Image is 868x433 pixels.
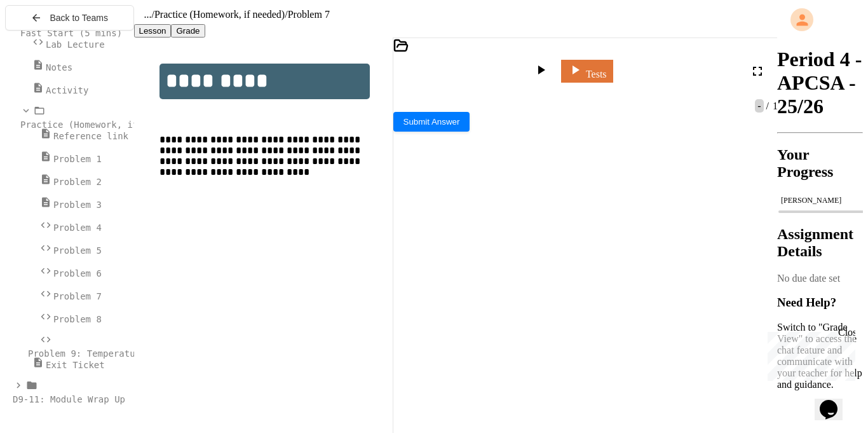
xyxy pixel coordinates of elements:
[46,360,105,370] span: Exit Ticket
[53,268,102,278] span: Problem 6
[5,5,88,81] div: Chat with us now!Close
[154,9,285,20] span: Practice (Homework, if needed)
[777,322,863,390] p: Switch to "Grade View" to access the chat feature and communicate with your teacher for help and ...
[5,5,134,31] button: Back to Teams
[20,120,181,130] span: Practice (Homework, if needed)
[781,196,859,205] div: [PERSON_NAME]
[777,273,863,284] div: No due date set
[13,394,125,404] span: D9-11: Module Wrap Up
[755,99,763,113] span: -
[770,100,778,111] span: 1
[46,62,72,72] span: Notes
[766,100,769,111] span: /
[285,9,287,20] span: /
[561,60,613,83] a: Tests
[171,24,205,38] button: Grade
[777,146,863,181] h2: Your Progress
[53,291,102,301] span: Problem 7
[763,327,855,381] iframe: chat widget
[815,382,855,420] iframe: chat widget
[46,85,88,95] span: Activity
[777,296,863,310] h3: Need Help?
[53,314,102,324] span: Problem 8
[28,348,200,359] span: Problem 9: Temperature Converter
[53,131,128,141] span: Reference link
[777,226,863,260] h2: Assignment Details
[53,177,102,187] span: Problem 2
[152,9,154,20] span: /
[288,9,330,20] span: Problem 7
[134,24,172,38] button: Lesson
[393,112,470,132] button: Submit Answer
[20,28,122,38] span: Fast Start (5 mins)
[777,48,863,118] h1: Period 4 - APCSA - 25/26
[53,200,102,210] span: Problem 3
[144,9,152,20] span: ...
[46,39,105,50] span: Lab Lecture
[53,223,102,233] span: Problem 4
[777,5,863,34] div: My Account
[403,117,460,127] span: Submit Answer
[53,154,102,164] span: Problem 1
[50,13,108,23] span: Back to Teams
[53,245,102,256] span: Problem 5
